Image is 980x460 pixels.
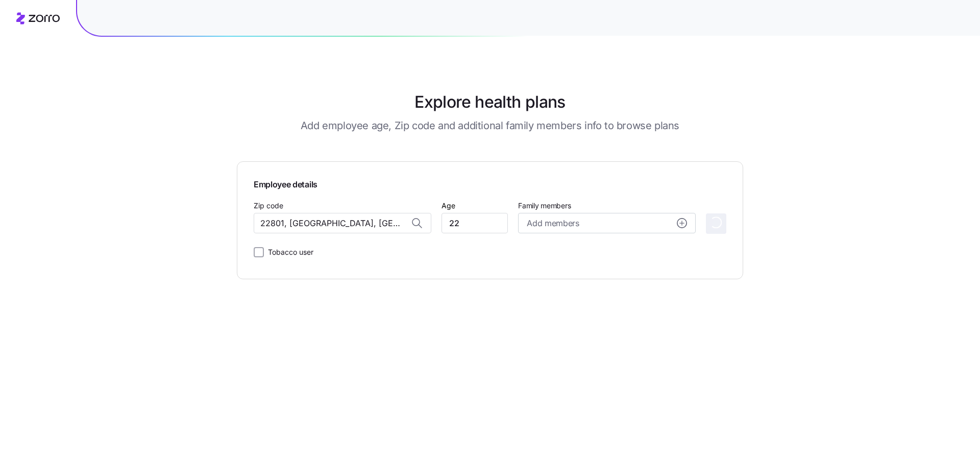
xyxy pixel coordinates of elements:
span: Add members [527,217,579,230]
label: Zip code [254,200,283,211]
input: Zip code [254,213,431,233]
span: Family members [518,201,696,211]
h1: Explore health plans [414,90,565,114]
label: Age [442,200,455,211]
span: Employee details [254,178,726,191]
h3: Add employee age, Zip code and additional family members info to browse plans [301,118,679,133]
label: Tobacco user [264,246,313,258]
button: Add membersadd icon [518,213,696,233]
svg: add icon [677,218,687,228]
input: Add age [442,213,508,233]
